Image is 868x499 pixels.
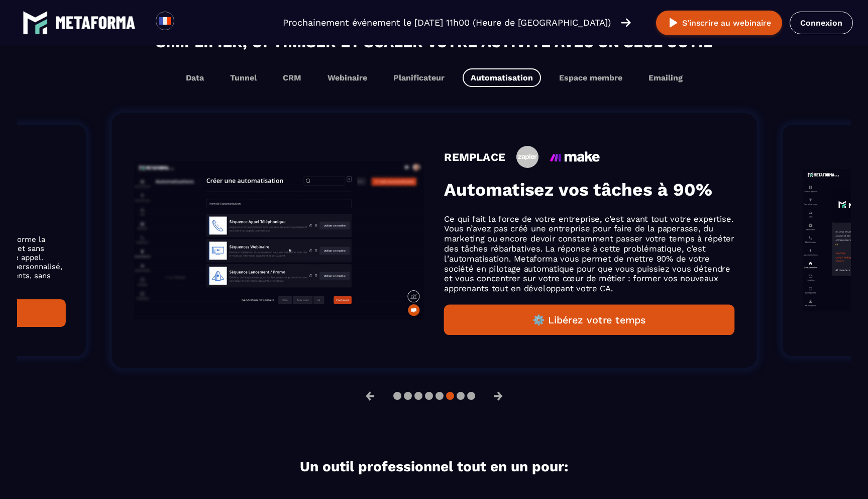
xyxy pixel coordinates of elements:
button: Espace membre [551,68,630,87]
img: fr [159,15,171,27]
button: Webinaire [319,68,375,87]
img: play [667,17,680,29]
button: Data [178,68,212,87]
input: Search for option [183,17,190,29]
p: Ce qui fait la force de votre entreprise, c’est avant tout votre expertise. Vous n’avez pas créé ... [444,214,734,293]
img: icon [516,146,539,168]
section: Gallery [17,97,851,384]
button: Planificateur [385,68,453,87]
img: logo [23,10,48,35]
button: Emailing [640,68,691,87]
div: Search for option [174,12,199,34]
button: ⚙️ Libérez votre temps [444,305,734,336]
img: logo [55,16,136,29]
img: gif [134,161,424,319]
button: S’inscrire au webinaire [656,11,782,35]
a: Connexion [790,12,853,34]
h4: REMPLACE [444,150,505,163]
button: Tunnel [222,68,265,87]
h3: Automatisez vos tâches à 90% [444,179,734,200]
p: Prochainement événement le [DATE] 11h00 (Heure de [GEOGRAPHIC_DATA]) [283,16,611,30]
button: Automatisation [463,68,541,87]
h2: Un outil professionnel tout en un pour: [133,458,735,475]
button: ← [357,384,383,408]
img: arrow-right [621,17,631,28]
button: → [485,384,511,408]
img: icon [550,151,600,162]
button: CRM [275,68,309,87]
